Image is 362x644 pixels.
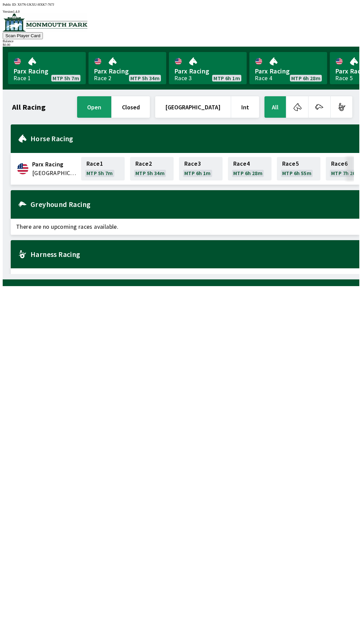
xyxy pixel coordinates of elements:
button: closed [112,96,150,118]
span: MTP 5h 7m [53,75,79,81]
h2: Harness Racing [31,252,354,257]
h2: Horse Racing [31,136,354,141]
span: Race 3 [184,161,201,166]
button: Scan Player Card [3,32,43,39]
a: Parx RacingRace 2MTP 5h 34m [88,52,166,84]
h2: Greyhound Racing [31,202,354,207]
button: Int [231,96,259,118]
span: MTP 5h 34m [130,75,160,81]
a: Parx RacingRace 4MTP 6h 28m [249,52,327,84]
span: MTP 6h 55m [282,170,311,176]
a: Parx RacingRace 1MTP 5h 7m [8,52,86,84]
span: MTP 7h 26m [331,170,360,176]
span: Race 5 [282,161,299,166]
button: [GEOGRAPHIC_DATA] [155,96,231,118]
span: MTP 6h 28m [233,170,262,176]
img: venue logo [3,13,87,32]
span: Parx Racing [13,67,80,75]
span: MTP 5h 34m [135,170,165,176]
h1: All Racing [12,104,46,110]
span: Parx Racing [255,67,322,75]
span: There are no upcoming races available. [11,219,359,235]
div: Version 1.4.0 [3,10,359,13]
a: Race4MTP 6h 28m [228,157,271,180]
a: Parx RacingRace 3MTP 6h 1m [169,52,247,84]
span: XS7N-UKXU-HXK7-767J [17,3,54,6]
div: $ 0.00 [3,43,359,47]
span: United States [32,169,77,177]
span: Race 6 [331,161,348,166]
span: Parx Racing [174,67,241,75]
a: Race3MTP 6h 1m [179,157,223,180]
a: Race5MTP 6h 55m [277,157,320,180]
div: Balance [3,39,359,43]
span: MTP 6h 1m [184,170,211,176]
div: Race 4 [255,75,272,81]
span: MTP 5h 7m [86,170,113,176]
button: All [264,96,286,118]
div: Public ID: [3,3,359,6]
span: MTP 6h 28m [291,75,320,81]
span: Race 2 [135,161,152,166]
a: Race1MTP 5h 7m [81,157,125,180]
span: MTP 6h 1m [214,75,240,81]
span: There are no upcoming races available. [11,268,359,284]
span: Parx Racing [94,67,161,75]
button: open [77,96,111,118]
span: Race 1 [86,161,103,166]
div: Race 5 [335,75,353,81]
div: Race 2 [94,75,111,81]
span: Parx Racing [32,160,77,169]
div: Race 1 [13,75,31,81]
a: Race2MTP 5h 34m [130,157,174,180]
div: Race 3 [174,75,192,81]
span: Race 4 [233,161,250,166]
